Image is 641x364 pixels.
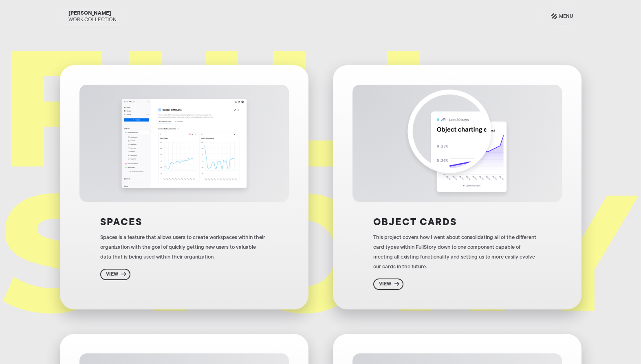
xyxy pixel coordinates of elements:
div: Spaces is a feature that allows users to create workspaces within their organization with the goa... [100,233,268,262]
a: Menu [542,7,582,27]
div: View [106,271,118,278]
div: This project covers how I went about consolidating all of the different card types within FullSto... [373,233,541,272]
a: Object cardsThis project covers how I went about consolidating all of the different card types wi... [333,65,582,309]
div: Menu [559,12,573,22]
a: SpacesSpaces is a feature that allows users to create workspaces within their organization with t... [60,65,308,309]
h3: Spaces [100,217,142,229]
h3: Object cards [373,217,457,229]
div: Work Collection [68,17,117,23]
div: [PERSON_NAME] [68,10,111,17]
div: View [379,281,391,287]
a: [PERSON_NAME]Work Collection [60,9,125,25]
